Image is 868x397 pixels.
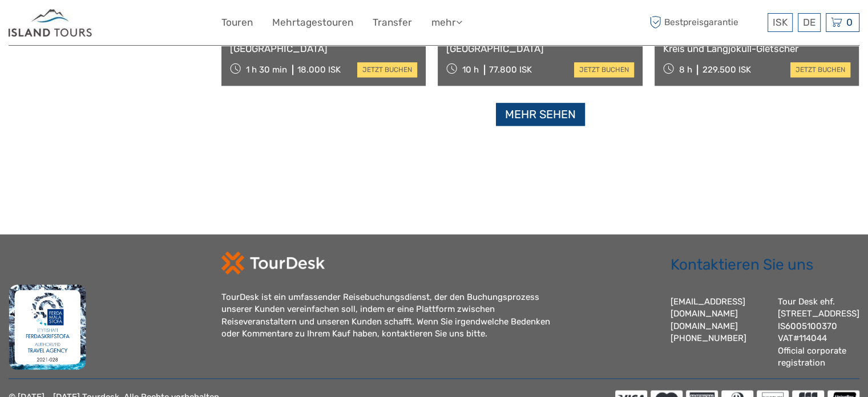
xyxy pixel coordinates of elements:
div: TourDesk ist ein umfassender Reisebuchungsdienst, der den Buchungsprozess unserer Kunden vereinfa... [221,291,564,340]
span: 0 [845,17,854,28]
a: mehr [431,14,462,31]
div: Tour Desk ehf. [STREET_ADDRESS] IS6005100370 VAT#114044 [778,296,859,370]
a: jetzt buchen [357,62,417,77]
span: ISK [773,17,788,28]
span: 10 h [462,65,479,75]
img: Iceland ProTravel [9,9,93,37]
p: We're away right now. Please check back later! [16,20,129,29]
div: 18.000 ISK [297,65,341,75]
a: Mehr sehen [496,103,585,126]
a: jetzt buchen [790,62,850,77]
span: Bestpreisgarantie [647,13,765,32]
a: jetzt buchen [574,62,634,77]
a: Official corporate registration [778,346,846,368]
a: [DOMAIN_NAME] [671,321,738,331]
div: 77.800 ISK [489,65,532,75]
img: fms.png [9,284,86,370]
div: 229.500 ISK [702,65,750,75]
a: Mehrtagestouren [272,14,353,31]
span: 8 h [679,65,692,75]
div: [EMAIL_ADDRESS][DOMAIN_NAME] [PHONE_NUMBER] [671,296,766,370]
a: Transfer [373,14,412,31]
h2: Kontaktieren Sie uns [671,256,859,274]
a: Touren [221,14,253,31]
span: 1 h 30 min [246,65,287,75]
button: Open LiveChat chat widget [131,18,145,31]
img: td-logo-white.png [221,251,325,274]
div: DE [798,13,821,32]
